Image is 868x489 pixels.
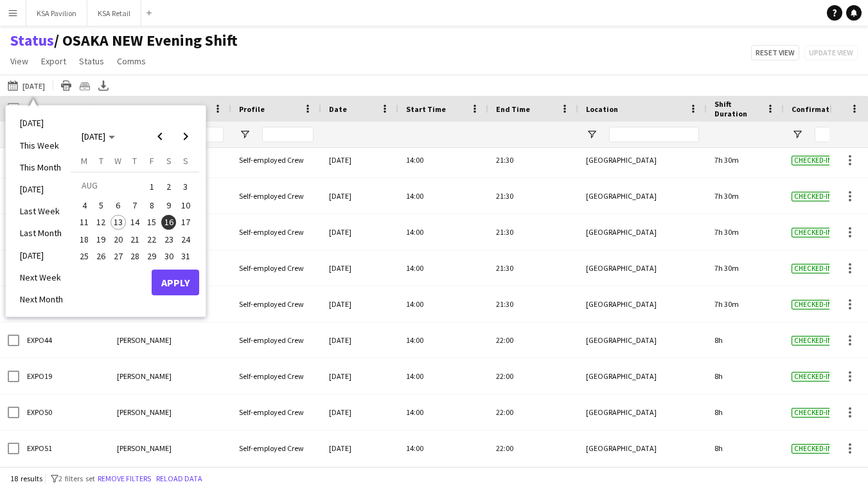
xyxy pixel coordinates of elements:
[76,248,93,264] button: 25-08-2025
[160,177,177,197] button: 02-08-2025
[93,214,109,230] button: 12-08-2025
[321,430,398,466] div: [DATE]
[26,1,87,26] button: KSA Pavilion
[488,142,578,178] div: 21:30
[27,104,75,114] span: Workforce ID
[231,358,321,394] div: Self-employed Crew
[262,127,314,142] input: Profile Filter Input
[76,215,92,230] span: 11
[143,197,160,214] button: 08-08-2025
[152,270,199,295] button: Apply
[488,178,578,214] div: 21:30
[76,232,92,247] span: 18
[792,336,835,346] span: Checked-in
[707,394,784,430] div: 8h
[160,231,177,248] button: 23-08-2025
[95,472,154,486] button: Remove filters
[792,228,835,237] span: Checked-in
[94,248,109,264] span: 26
[231,214,321,250] div: Self-employed Crew
[707,322,784,358] div: 8h
[5,53,33,69] a: View
[144,232,159,247] span: 22
[160,248,177,264] button: 30-08-2025
[76,125,120,148] button: Choose month and year
[144,178,159,196] span: 1
[792,129,803,140] button: Open Filter Menu
[19,430,109,466] div: EXPO51
[321,250,398,286] div: [DATE]
[19,358,109,394] div: EXPO19
[127,248,143,264] button: 28-08-2025
[321,286,398,322] div: [DATE]
[143,177,160,197] button: 01-08-2025
[178,248,193,264] span: 31
[5,78,48,93] button: [DATE]
[586,129,598,140] button: Open Filter Menu
[231,394,321,430] div: Self-employed Crew
[578,214,707,250] div: [GEOGRAPHIC_DATA]
[58,78,74,93] app-action-btn: Print
[19,394,109,430] div: EXPO50
[127,197,143,214] button: 07-08-2025
[321,142,398,178] div: [DATE]
[231,430,321,466] div: Self-employed Crew
[488,250,578,286] div: 21:30
[143,248,160,264] button: 29-08-2025
[99,155,103,167] span: T
[12,200,71,222] li: Last Week
[93,248,109,264] button: 26-08-2025
[792,192,835,201] span: Checked-in
[231,250,321,286] div: Self-employed Crew
[177,197,194,214] button: 10-08-2025
[578,394,707,430] div: [GEOGRAPHIC_DATA]
[161,198,177,213] span: 9
[143,214,160,230] button: 15-08-2025
[321,394,398,430] div: [DATE]
[12,156,71,178] li: This Month
[127,248,143,264] span: 28
[239,104,265,114] span: Profile
[177,248,194,264] button: 31-08-2025
[127,214,143,230] button: 14-08-2025
[496,104,530,114] span: End Time
[177,231,194,248] button: 24-08-2025
[12,112,71,134] li: [DATE]
[398,322,488,358] div: 14:00
[178,215,193,230] span: 17
[79,55,104,67] span: Status
[792,372,835,382] span: Checked-in
[398,430,488,466] div: 14:00
[398,358,488,394] div: 14:00
[127,215,143,230] span: 14
[321,178,398,214] div: [DATE]
[143,231,160,248] button: 22-08-2025
[12,134,71,156] li: This Week
[177,177,194,197] button: 03-08-2025
[10,55,28,67] span: View
[488,214,578,250] div: 21:30
[488,286,578,322] div: 21:30
[578,322,707,358] div: [GEOGRAPHIC_DATA]
[183,155,188,167] span: S
[161,248,177,264] span: 30
[93,231,109,248] button: 19-08-2025
[87,1,141,26] button: KSA Retail
[10,31,54,50] a: Status
[110,231,127,248] button: 20-08-2025
[117,335,172,345] span: [PERSON_NAME]
[578,286,707,322] div: [GEOGRAPHIC_DATA]
[707,178,784,214] div: 7h 30m
[707,250,784,286] div: 7h 30m
[117,371,172,381] span: [PERSON_NAME]
[132,155,137,167] span: T
[321,322,398,358] div: [DATE]
[398,286,488,322] div: 14:00
[578,430,707,466] div: [GEOGRAPHIC_DATA]
[12,244,71,266] li: [DATE]
[41,55,66,67] span: Export
[82,131,105,142] span: [DATE]
[166,155,172,167] span: S
[488,394,578,430] div: 22:00
[398,394,488,430] div: 14:00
